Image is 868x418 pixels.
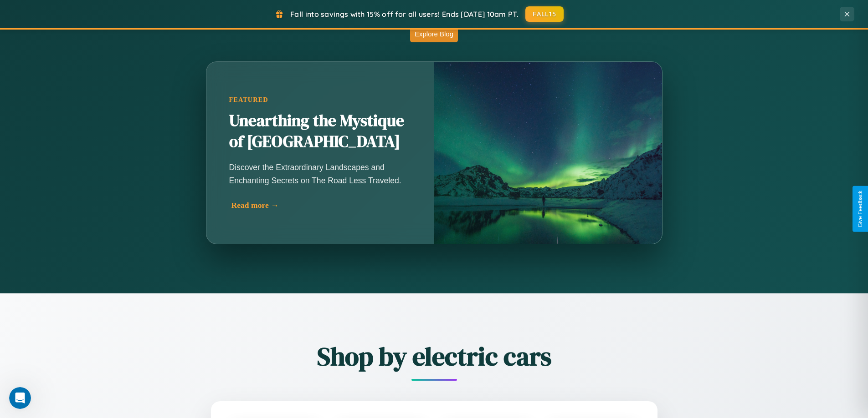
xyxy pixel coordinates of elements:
div: Read more → [231,201,414,210]
div: Featured [229,96,411,104]
h2: Unearthing the Mystique of [GEOGRAPHIC_DATA] [229,111,411,152]
span: Fall into savings with 15% off for all users! Ends [DATE] 10am PT. [290,10,519,19]
h2: Shop by electric cars [161,339,708,374]
div: Give Feedback [857,191,863,227]
button: Explore Blog [410,25,458,42]
button: FALL15 [525,6,564,22]
iframe: Intercom live chat [9,387,31,409]
p: Discover the Extraordinary Landscapes and Enchanting Secrets on The Road Less Traveled. [229,161,411,186]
